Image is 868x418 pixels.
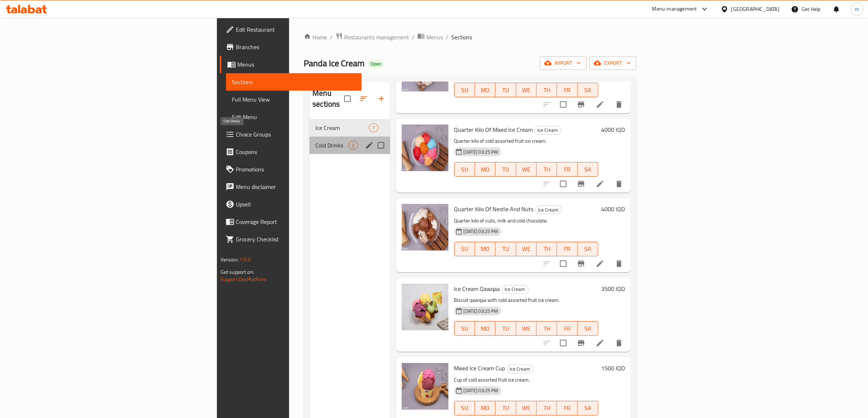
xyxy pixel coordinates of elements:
button: WE [516,321,537,336]
a: Coverage Report [220,213,362,230]
button: SA [578,83,598,97]
button: FR [557,162,577,177]
span: export [595,59,631,68]
a: Edit Menu [226,108,362,126]
div: items [369,123,378,132]
span: FR [560,403,575,413]
a: Support.OpsPlatform [221,275,267,284]
span: Menu disclaimer [236,182,356,191]
span: SU [458,323,472,334]
span: Quarter Kilo Of Mixed Ice Cream [454,124,533,135]
button: SU [454,401,475,415]
span: TH [540,323,554,334]
button: TH [537,242,557,256]
span: Version: [221,255,238,264]
a: Menus [220,56,362,73]
button: Branch-specific-item [572,96,590,113]
button: TH [537,162,557,177]
a: Coupons [220,143,362,161]
span: Branches [236,43,356,51]
a: Restaurants management [335,32,409,42]
button: SA [578,242,598,256]
span: Coverage Report [236,217,356,226]
div: Open [367,60,384,68]
span: Restaurants management [344,33,409,42]
span: FR [560,244,575,254]
button: TU [495,321,516,336]
span: Promotions [236,165,356,174]
li: / [412,33,414,42]
button: SA [578,401,598,415]
span: Sections [232,78,356,86]
span: FR [560,85,575,95]
h6: 4000 IQD [601,204,625,214]
a: Edit Restaurant [220,21,362,38]
span: SA [581,403,595,413]
span: Select to update [556,97,571,112]
span: WE [519,403,534,413]
span: TH [540,403,554,413]
a: Sections [226,73,362,91]
span: Select to update [556,256,571,271]
a: Menus [417,32,443,42]
span: WE [519,323,534,334]
span: Grocery Checklist [236,235,356,244]
button: SU [454,321,475,336]
span: Ice Cream [536,206,562,214]
span: Ice Cream [502,285,528,293]
p: Quarter kilo of cold assorted fruit ice cream. [454,137,599,146]
button: Add section [373,90,390,107]
img: Mixed Ice Cream Cup [402,363,448,410]
span: [DATE] 03:25 PM [461,308,501,315]
button: WE [516,83,537,97]
img: Quarter Kilo Of Mixed Ice Cream [402,125,448,171]
button: FR [557,401,577,415]
li: / [446,33,448,42]
span: SU [458,164,472,175]
nav: Menu sections [310,116,390,157]
button: WE [516,162,537,177]
span: Edit Menu [232,113,356,121]
span: Upsell [236,200,356,209]
span: Menus [426,33,443,42]
span: Choice Groups [236,130,356,139]
span: 2 [349,142,357,149]
a: Branches [220,38,362,56]
span: TH [540,85,554,95]
p: Biscuit qawqaa with cold assorted fruit ice cream. [454,296,599,305]
span: MO [478,323,493,334]
button: Branch-specific-item [572,255,590,272]
span: SU [458,244,472,254]
h6: 1500 IQD [601,363,625,373]
button: SA [578,162,598,177]
span: m [855,5,859,13]
span: Select to update [556,176,571,192]
button: TU [495,401,516,415]
span: [DATE] 03:25 PM [461,228,501,235]
button: WE [516,242,537,256]
button: import [540,56,587,70]
a: Grocery Checklist [220,230,362,248]
div: Menu-management [652,5,697,13]
span: SA [581,164,595,175]
button: SA [578,321,598,336]
button: export [589,56,637,70]
div: Ice Cream [535,205,562,214]
div: Ice Cream [315,123,369,132]
div: [GEOGRAPHIC_DATA] [731,5,779,13]
span: Ice Cream Qawqaa [454,283,500,294]
button: MO [475,162,495,177]
span: Quarter Kilo Of Nestle And Nuts [454,204,534,214]
span: 1.0.0 [240,255,251,264]
span: TH [540,164,554,175]
button: WE [516,401,537,415]
span: Mixed Ice Cream Cup [454,363,505,374]
button: MO [475,242,495,256]
button: TU [495,242,516,256]
button: delete [610,334,628,352]
button: SU [454,242,475,256]
img: Quarter Kilo Of Nestle And Nuts [402,204,448,251]
a: Edit menu item [596,339,604,347]
span: SA [581,85,595,95]
span: TU [498,164,513,175]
